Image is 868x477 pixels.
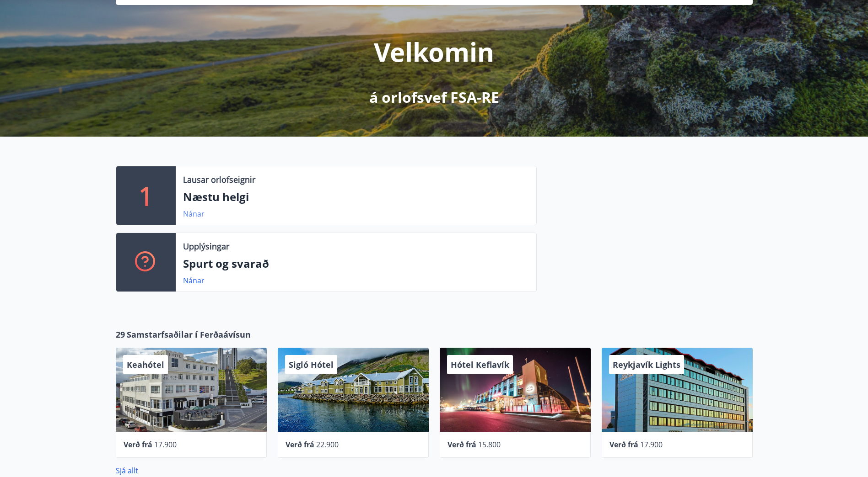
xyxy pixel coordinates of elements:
[183,189,529,205] p: Næstu helgi
[183,240,229,252] p: Upplýsingar
[139,178,153,213] p: 1
[183,174,255,185] p: Lausar orlofseignir
[609,440,638,450] span: Verð frá
[183,256,529,271] p: Spurt og svarað
[116,329,125,340] span: 29
[613,359,680,370] span: Reykjavík Lights
[127,359,164,370] span: Keahótel
[289,359,334,370] span: Sigló Hótel
[116,466,138,476] a: Sjá allt
[478,440,501,450] span: 15.800
[154,440,177,450] span: 17.900
[374,34,494,69] p: Velkomin
[124,440,152,450] span: Verð frá
[447,440,476,450] span: Verð frá
[183,209,205,219] a: Nánar
[183,276,205,286] a: Nánar
[127,329,251,340] span: Samstarfsaðilar í Ferðaávísun
[640,440,663,450] span: 17.900
[316,440,339,450] span: 22.900
[369,87,499,107] p: á orlofsvef FSA-RE
[286,440,314,450] span: Verð frá
[451,359,509,370] span: Hótel Keflavík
